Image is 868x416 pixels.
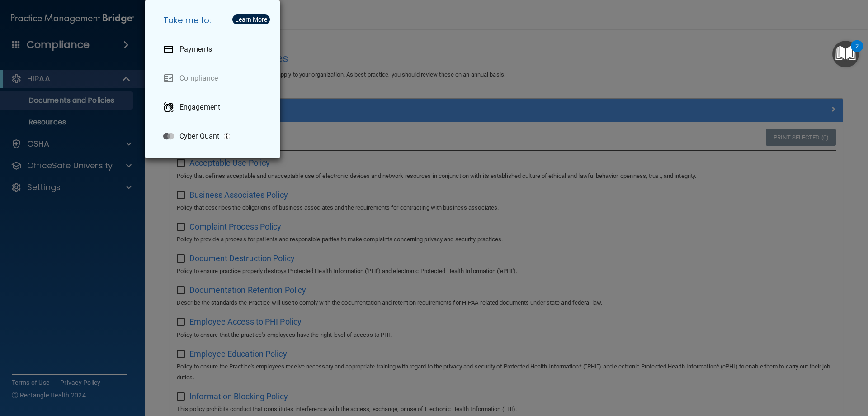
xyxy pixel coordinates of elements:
a: Payments [156,37,273,62]
button: Open Resource Center, 2 new notifications [832,41,859,67]
p: Payments [179,45,212,54]
p: Engagement [179,103,220,112]
button: Learn More [232,14,270,24]
div: Learn More [235,16,267,23]
a: Cyber Quant [156,124,273,149]
a: Compliance [156,66,273,91]
h5: Take me to: [156,8,273,33]
a: Engagement [156,95,273,120]
div: 2 [855,46,859,58]
p: Cyber Quant [179,132,219,141]
iframe: Drift Widget Chat Controller [712,352,857,388]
